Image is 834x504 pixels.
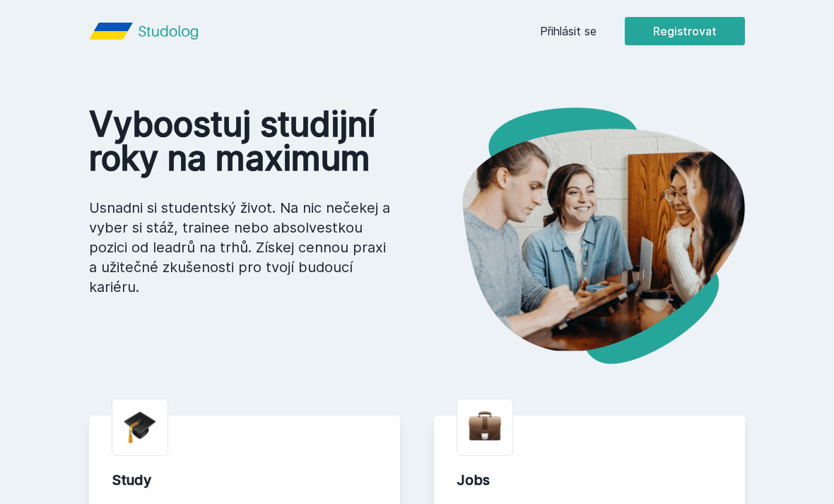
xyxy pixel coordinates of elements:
[112,470,377,490] div: Study
[469,408,501,444] img: briefcase.png
[457,470,722,490] div: Jobs
[540,23,597,40] a: Přihlásit se
[625,17,745,45] button: Registrovat
[417,107,745,364] img: hero.png
[124,411,156,444] img: graduation-cap.png
[89,107,394,175] h1: Vyboostuj studijní roky na maximum
[89,198,394,297] p: Usnadni si studentský život. Na nic nečekej a vyber si stáž, trainee nebo absolvestkou pozici od ...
